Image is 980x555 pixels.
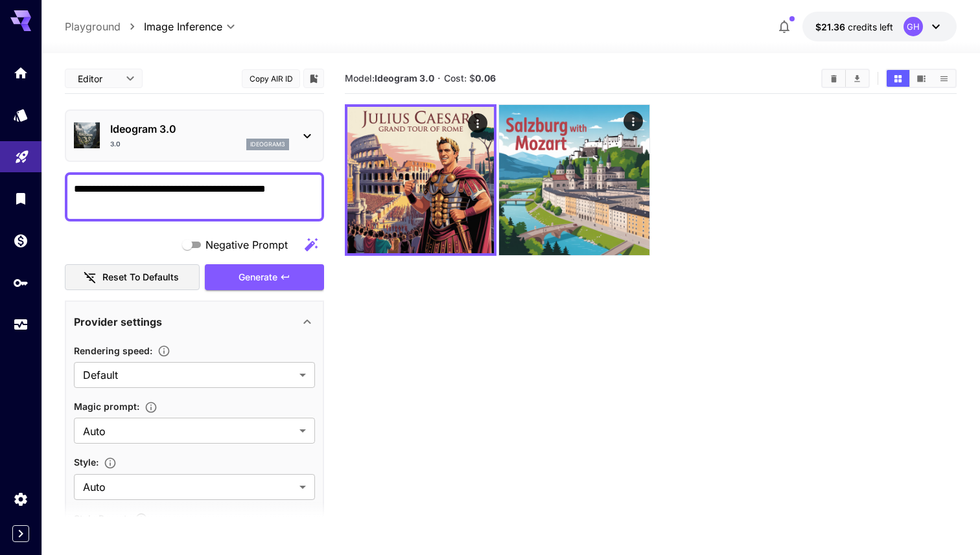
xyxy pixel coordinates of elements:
[65,19,144,34] nav: breadcrumb
[904,17,923,36] div: GH
[308,71,320,86] button: Add to library
[83,424,294,439] span: Auto
[13,65,29,81] div: Home
[65,264,200,291] button: Reset to defaults
[239,269,277,286] span: Generate
[822,70,845,87] button: Clear All
[74,401,139,412] span: Magic prompt :
[848,21,893,32] span: credits left
[250,140,285,149] p: ideogram3
[13,107,29,123] div: Models
[910,70,933,87] button: Show media in video view
[13,317,29,333] div: Usage
[815,20,893,34] div: $21.36475
[74,116,315,155] div: Ideogram 3.03.0ideogram3
[110,139,121,149] p: 3.0
[499,105,649,255] img: Z
[78,72,118,85] span: Editor
[110,121,289,137] p: Ideogram 3.0
[887,70,909,87] button: Show media in grid view
[821,69,870,88] div: Clear AllDownload All
[437,71,441,86] p: ·
[83,367,294,383] span: Default
[205,264,324,291] button: Generate
[12,525,29,542] button: Expand sidebar
[65,19,121,34] a: Playground
[375,73,434,84] b: Ideogram 3.0
[802,12,957,41] button: $21.36475GH
[345,73,434,84] span: Model:
[83,479,294,495] span: Auto
[13,491,29,507] div: Settings
[205,237,288,253] span: Negative Prompt
[846,70,869,87] button: Download All
[347,107,494,253] img: 9k=
[14,144,30,161] div: Playground
[468,113,487,133] div: Actions
[144,19,222,34] span: Image Inference
[74,306,315,337] div: Provider settings
[242,69,300,88] button: Copy AIR ID
[74,314,162,330] p: Provider settings
[475,73,496,84] b: 0.06
[13,190,29,207] div: Library
[444,73,496,84] span: Cost: $
[13,232,29,249] div: Wallet
[815,21,848,32] span: $21.36
[885,69,957,88] div: Show media in grid viewShow media in video viewShow media in list view
[623,111,642,131] div: Actions
[74,345,152,356] span: Rendering speed :
[933,70,955,87] button: Show media in list view
[74,457,99,468] span: Style :
[13,275,29,291] div: API Keys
